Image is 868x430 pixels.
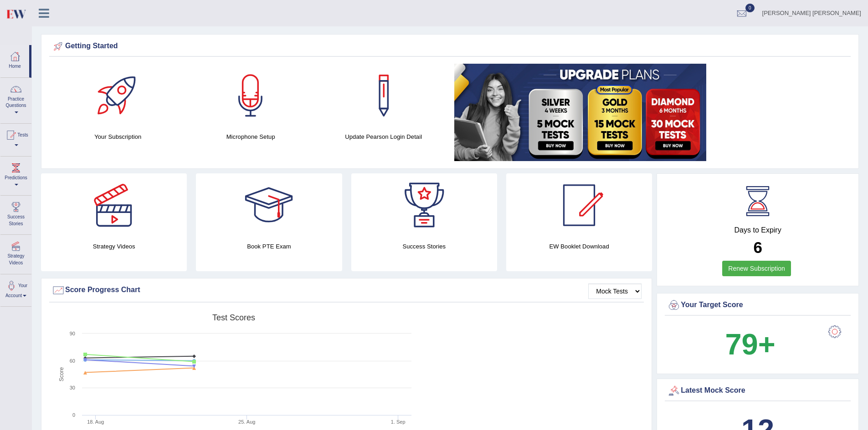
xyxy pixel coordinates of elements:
[0,124,31,153] a: Tests
[70,331,75,336] text: 90
[667,226,848,234] h4: Days to Expiry
[212,313,255,322] tspan: Test scores
[391,419,406,425] tspan: 1. Sep
[72,412,75,418] text: 0
[196,242,342,251] h4: Book PTE Exam
[58,367,65,382] tspan: Score
[51,40,848,53] div: Getting Started
[745,4,755,12] span: 0
[0,274,31,304] a: Your Account
[0,196,31,232] a: Success Stories
[0,45,29,75] a: Home
[667,298,848,312] div: Your Target Score
[0,157,31,192] a: Predictions
[506,242,652,251] h4: EW Booklet Download
[238,419,255,425] tspan: 25. Aug
[87,419,104,425] tspan: 18. Aug
[70,385,75,390] text: 30
[322,132,445,142] h4: Update Pearson Login Detail
[51,283,642,297] div: Score Progress Chart
[753,238,762,256] b: 6
[0,235,31,271] a: Strategy Videos
[70,358,75,364] text: 60
[189,132,312,142] h4: Microphone Setup
[0,78,31,121] a: Practice Questions
[41,242,187,251] h4: Strategy Videos
[667,384,848,398] div: Latest Mock Score
[454,64,706,161] img: small5.jpg
[725,328,775,361] b: 79+
[722,261,791,276] a: Renew Subscription
[351,242,497,251] h4: Success Stories
[56,132,180,142] h4: Your Subscription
